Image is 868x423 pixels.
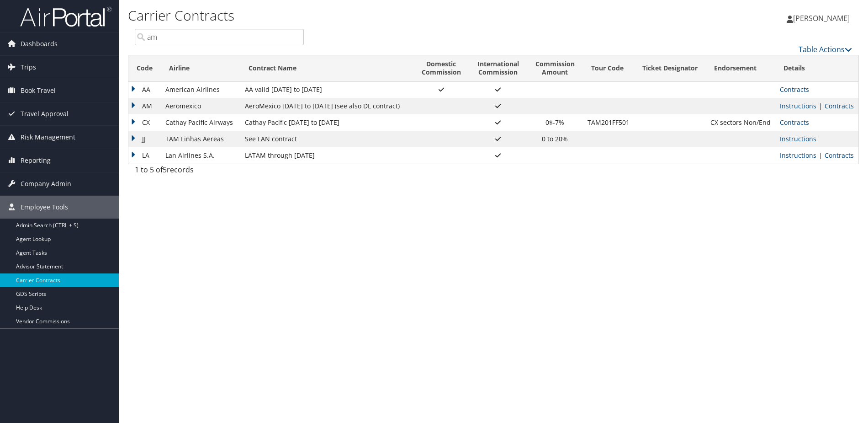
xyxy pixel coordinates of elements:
td: TAM201FF501 [583,114,634,131]
span: 5 [163,165,167,175]
td: Cathay Pacific [DATE] to [DATE] [240,114,413,131]
td: 0$-7% [527,114,583,131]
span: Book Travel [21,79,56,102]
span: | [816,102,825,110]
td: Aeromexico [161,98,240,114]
th: InternationalCommission: activate to sort column ascending [469,55,527,81]
a: View Ticketing Instructions [780,151,816,160]
th: Code: activate to sort column descending [128,55,161,81]
td: AM [128,98,161,114]
span: Trips [21,56,36,79]
a: [PERSON_NAME] [787,5,859,32]
th: DomesticCommission: activate to sort column ascending [413,55,469,81]
td: American Airlines [161,81,240,98]
span: Risk Management [21,126,75,149]
th: Ticket Designator: activate to sort column ascending [634,55,706,81]
a: View Ticketing Instructions [780,102,816,110]
td: LA [128,147,161,164]
a: View Contracts [780,118,809,127]
td: LATAM through [DATE] [240,147,413,164]
span: Employee Tools [21,196,68,219]
td: 0 to 20% [527,131,583,147]
div: 1 to 5 of records [135,164,304,180]
input: Search [135,29,304,45]
td: AA valid [DATE] to [DATE] [240,81,413,98]
th: Details: activate to sort column ascending [775,55,858,81]
td: AA [128,81,161,98]
th: Contract Name: activate to sort column ascending [240,55,413,81]
th: Airline: activate to sort column ascending [161,55,240,81]
td: Lan Airlines S.A. [161,147,240,164]
td: See LAN contract [240,131,413,147]
a: View Contracts [825,151,854,160]
td: Cathay Pacific Airways [161,114,240,131]
td: CX [128,114,161,131]
td: CX sectors Non/End [706,114,775,131]
span: [PERSON_NAME] [793,13,850,23]
h1: Carrier Contracts [128,6,615,25]
a: Table Actions [799,44,852,54]
span: | [816,151,825,160]
th: Endorsement: activate to sort column ascending [706,55,775,81]
span: Dashboards [21,32,58,55]
a: View Contracts [780,85,809,94]
a: View Contracts [825,102,854,110]
th: Tour Code: activate to sort column ascending [583,55,634,81]
th: CommissionAmount: activate to sort column ascending [527,55,583,81]
td: TAM Linhas Aereas [161,131,240,147]
span: Travel Approval [21,102,69,125]
img: airportal-logo.png [20,6,111,27]
span: Reporting [21,149,51,172]
a: View Ticketing Instructions [780,134,816,143]
span: Company Admin [21,172,71,195]
td: AeroMexico [DATE] to [DATE] (see also DL contract) [240,98,413,114]
td: JJ [128,131,161,147]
